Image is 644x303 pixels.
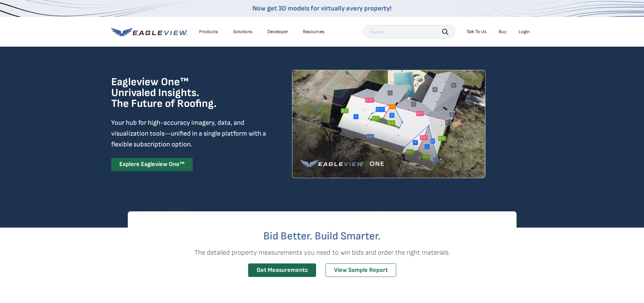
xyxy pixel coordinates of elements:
[519,29,530,35] div: Login
[111,77,251,109] h1: Eagleview One™ Unrivaled Insights. The Future of Roofing.
[248,263,316,277] a: Get Measurements
[128,231,517,242] h2: Bid Better. Build Smarter.
[199,29,218,35] div: Products
[326,263,396,277] a: View Sample Report
[253,4,391,13] a: Now get 3D models for virtually every property!
[233,29,253,35] div: Solutions
[467,29,486,35] div: Talk To Us
[363,25,455,39] input: Search
[303,29,325,35] div: Resources
[267,29,288,35] a: Developer
[499,29,506,35] a: Buy
[111,117,267,150] p: Your hub for high-accuracy imagery, data, and visualization tools—unified in a single platform wi...
[111,158,193,171] a: Explore Eagleview One™
[128,247,517,258] p: The detailed property measurements you need to win bids and order the right materials.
